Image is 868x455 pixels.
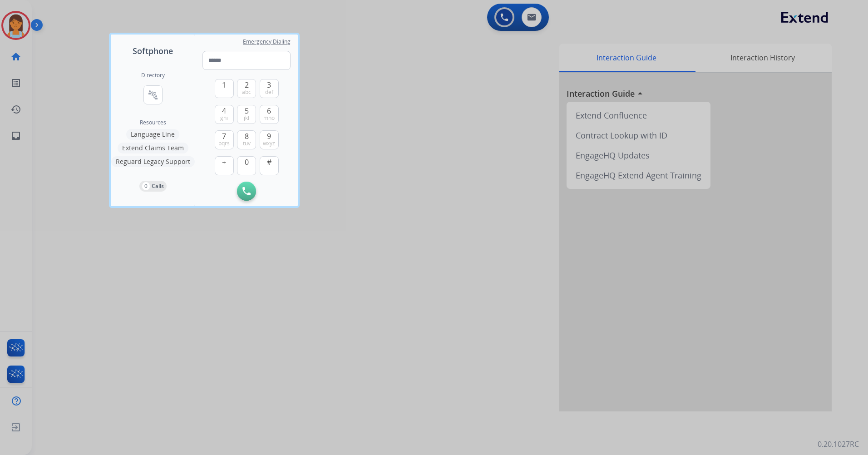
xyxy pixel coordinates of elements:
span: jkl [244,114,249,122]
span: Softphone [133,45,173,57]
span: 1 [222,79,226,90]
span: Emergency Dialing [243,38,291,45]
button: 9wxyz [260,130,279,149]
span: mno [263,114,275,122]
button: 8tuv [237,130,256,149]
span: pqrs [218,140,230,147]
mat-icon: connect_without_contact [148,89,158,100]
span: 0 [245,157,249,168]
span: 7 [222,131,226,142]
span: 3 [267,79,271,90]
button: 6mno [260,105,279,124]
span: 5 [245,105,249,116]
span: # [267,157,271,168]
span: 8 [245,131,249,142]
span: tuv [243,140,251,147]
button: 4ghi [215,105,234,124]
span: ghi [220,114,228,122]
button: 2abc [237,79,256,98]
span: Resources [140,119,166,126]
span: 4 [222,105,226,116]
p: Calls [152,182,164,190]
span: wxyz [263,140,275,147]
span: 2 [245,79,249,90]
h2: Directory [141,72,165,79]
button: 0 [237,156,256,175]
p: 0.20.1027RC [818,439,859,450]
button: 7pqrs [215,130,234,149]
button: Language Line [126,129,179,140]
p: 0 [142,182,150,190]
button: 1 [215,79,234,98]
button: 5jkl [237,105,256,124]
button: 0Calls [139,181,167,192]
span: abc [242,89,251,96]
button: + [215,156,234,175]
span: 6 [267,105,271,116]
span: + [222,157,226,168]
button: Reguard Legacy Support [111,156,195,167]
button: # [260,156,279,175]
span: 9 [267,131,271,142]
span: def [265,89,273,96]
img: call-button [242,187,251,195]
button: Extend Claims Team [118,143,188,153]
button: 3def [260,79,279,98]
